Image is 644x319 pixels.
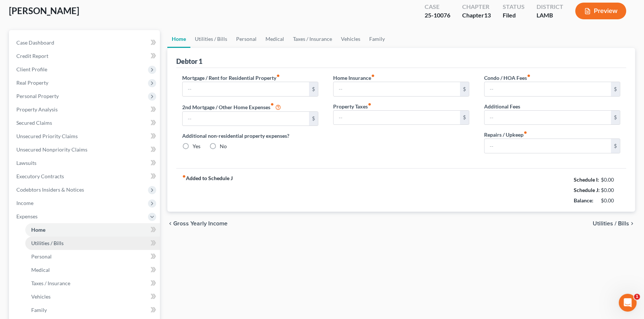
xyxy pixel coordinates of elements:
[183,82,309,96] input: --
[190,30,232,48] a: Utilities / Bills
[462,11,491,20] div: Chapter
[484,82,611,96] input: --
[365,30,389,48] a: Family
[25,290,160,303] a: Vehicles
[333,102,371,110] label: Property Taxes
[16,93,59,99] span: Personal Property
[484,102,520,110] label: Additional Fees
[460,111,469,125] div: $
[10,130,160,143] a: Unsecured Priority Claims
[10,49,160,63] a: Credit Report
[10,156,160,170] a: Lawsuits
[16,39,54,46] span: Case Dashboard
[176,57,202,66] div: Debtor 1
[601,197,621,204] div: $0.00
[309,82,318,96] div: $
[31,253,52,260] span: Personal
[484,12,491,19] span: 13
[220,143,227,150] label: No
[31,267,50,273] span: Medical
[371,74,375,78] i: fiber_manual_record
[484,131,527,139] label: Repairs / Upkeep
[503,11,525,20] div: Filed
[368,102,371,106] i: fiber_manual_record
[425,11,450,20] div: 25-10076
[537,11,563,20] div: LAMB
[16,186,84,193] span: Codebtors Insiders & Notices
[173,221,228,227] span: Gross Yearly Income
[334,82,460,96] input: --
[611,139,620,153] div: $
[601,186,621,194] div: $0.00
[31,293,51,300] span: Vehicles
[261,30,289,48] a: Medical
[484,74,531,82] label: Condo / HOA Fees
[183,112,309,126] input: --
[16,66,47,72] span: Client Profile
[593,221,635,227] button: Utilities / Bills chevron_right
[167,221,228,227] button: chevron_left Gross Yearly Income
[460,82,469,96] div: $
[503,3,525,11] div: Status
[611,82,620,96] div: $
[575,3,626,19] button: Preview
[337,30,365,48] a: Vehicles
[167,221,173,227] i: chevron_left
[10,116,160,130] a: Secured Claims
[593,221,629,227] span: Utilities / Bills
[334,111,460,125] input: --
[574,176,599,183] strong: Schedule I:
[270,102,274,106] i: fiber_manual_record
[182,175,186,178] i: fiber_manual_record
[484,111,611,125] input: --
[182,132,318,140] label: Additional non-residential property expenses?
[634,294,640,300] span: 1
[16,200,33,206] span: Income
[10,103,160,116] a: Property Analysis
[16,79,48,86] span: Real Property
[537,3,563,11] div: District
[25,223,160,237] a: Home
[16,53,48,59] span: Credit Report
[524,131,527,134] i: fiber_manual_record
[333,74,375,82] label: Home Insurance
[31,280,70,286] span: Taxes / Insurance
[289,30,337,48] a: Taxes / Insurance
[16,133,78,139] span: Unsecured Priority Claims
[232,30,261,48] a: Personal
[527,74,531,78] i: fiber_manual_record
[276,74,280,78] i: fiber_manual_record
[9,5,79,16] span: [PERSON_NAME]
[425,3,450,11] div: Case
[25,250,160,263] a: Personal
[25,303,160,317] a: Family
[31,227,45,233] span: Home
[629,221,635,227] i: chevron_right
[10,36,160,49] a: Case Dashboard
[10,143,160,156] a: Unsecured Nonpriority Claims
[167,30,190,48] a: Home
[16,160,36,166] span: Lawsuits
[16,173,64,179] span: Executory Contracts
[182,74,280,82] label: Mortgage / Rent for Residential Property
[10,170,160,183] a: Executory Contracts
[25,263,160,277] a: Medical
[574,187,600,193] strong: Schedule J:
[484,139,611,153] input: --
[462,3,491,11] div: Chapter
[611,111,620,125] div: $
[16,120,52,126] span: Secured Claims
[31,240,64,246] span: Utilities / Bills
[16,213,38,219] span: Expenses
[25,237,160,250] a: Utilities / Bills
[574,197,593,204] strong: Balance:
[309,112,318,126] div: $
[16,146,87,153] span: Unsecured Nonpriority Claims
[619,294,637,312] iframe: Intercom live chat
[193,143,200,150] label: Yes
[31,307,47,313] span: Family
[182,102,281,111] label: 2nd Mortgage / Other Home Expenses
[601,176,621,183] div: $0.00
[182,175,233,206] strong: Added to Schedule J
[16,106,58,113] span: Property Analysis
